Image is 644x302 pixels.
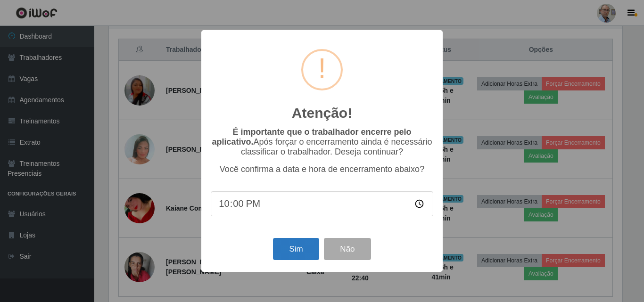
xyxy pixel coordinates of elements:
h2: Atenção! [292,105,352,122]
p: Você confirma a data e hora de encerramento abaixo? [211,164,433,174]
button: Sim [273,238,319,260]
button: Não [324,238,371,260]
p: Após forçar o encerramento ainda é necessário classificar o trabalhador. Deseja continuar? [211,127,433,157]
b: É importante que o trabalhador encerre pelo aplicativo. [212,127,411,147]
